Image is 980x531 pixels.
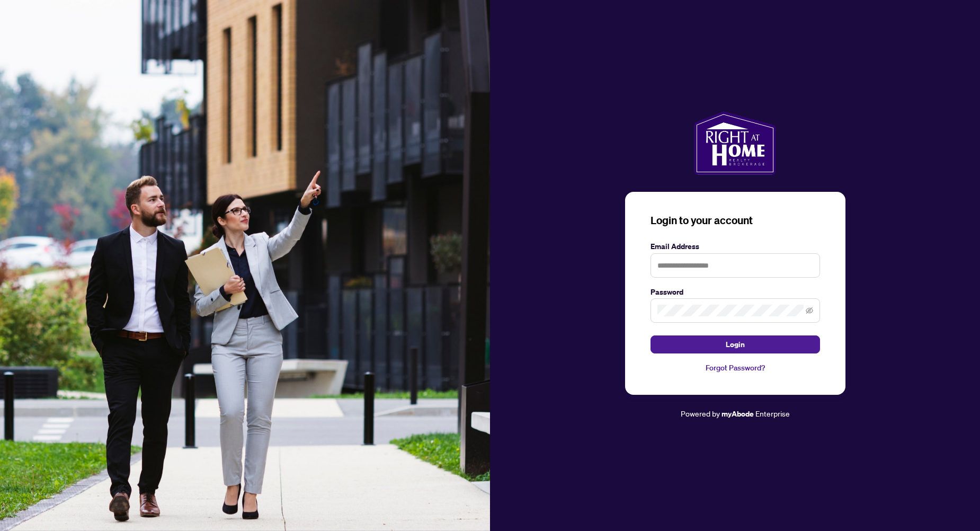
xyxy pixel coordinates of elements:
img: ma-logo [694,111,776,175]
h3: Login to your account [651,213,820,228]
label: Password [651,286,820,298]
span: eye-invisible [806,307,813,314]
a: Forgot Password? [651,362,820,374]
a: myAbode [721,408,754,420]
label: Email Address [651,241,820,252]
span: Powered by [681,409,720,418]
button: Login [651,335,820,353]
span: Enterprise [755,409,790,418]
span: Login [726,336,745,353]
